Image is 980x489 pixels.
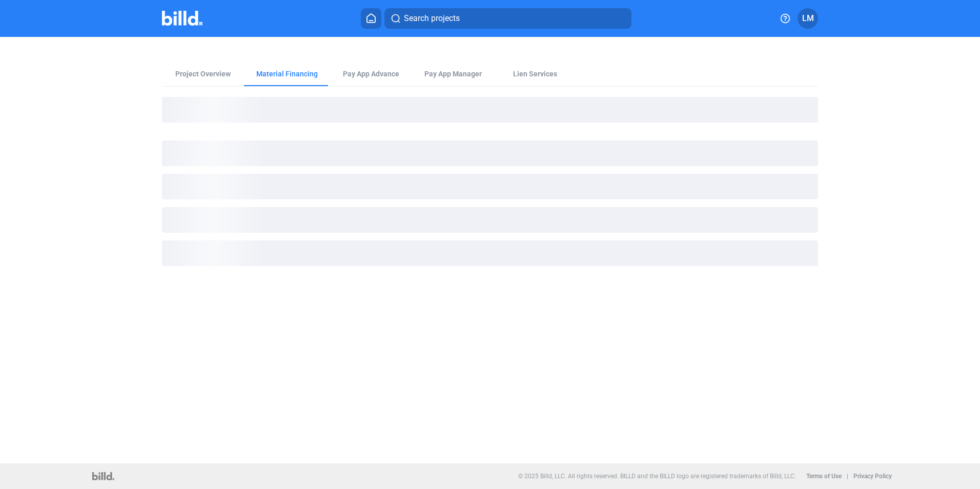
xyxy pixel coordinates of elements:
[343,69,399,79] div: Pay App Advance
[513,69,557,79] div: Lien Services
[404,12,460,25] span: Search projects
[162,174,818,199] div: loading
[162,207,818,233] div: loading
[798,8,818,29] button: LM
[424,69,482,79] span: Pay App Manager
[162,11,202,26] img: Billd Company Logo
[175,69,231,79] div: Project Overview
[518,473,796,480] p: © 2025 Billd, LLC. All rights reserved. BILLD and the BILLD logo are registered trademarks of Bil...
[853,473,892,480] b: Privacy Policy
[802,12,814,25] span: LM
[847,473,848,480] p: |
[162,240,818,266] div: loading
[256,69,318,79] div: Material Financing
[162,97,818,123] div: loading
[384,8,631,29] button: Search projects
[162,140,818,166] div: loading
[92,472,114,480] img: logo
[806,473,842,480] b: Terms of Use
